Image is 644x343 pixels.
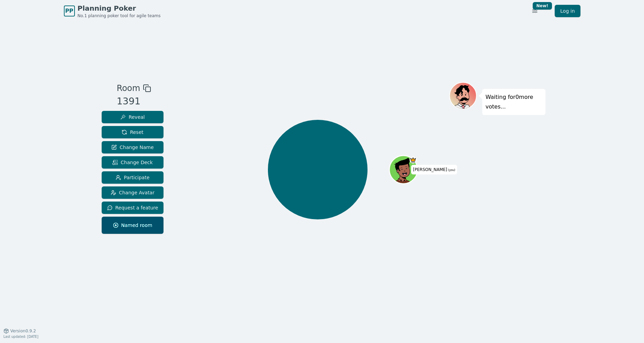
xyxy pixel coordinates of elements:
span: Last updated: [DATE] [3,335,38,339]
button: Change Name [102,141,164,153]
button: Click to change your avatar [390,157,417,183]
span: Reset [122,129,143,136]
span: No.1 planning poker tool for agile teams [78,13,161,19]
span: Reveal [120,114,145,121]
span: Click to change your name [411,165,457,174]
span: Request a feature [107,204,158,211]
button: Change Deck [102,156,164,169]
span: Participate [116,174,150,181]
span: Change Deck [112,159,152,166]
a: PPPlanning PokerNo.1 planning poker tool for agile teams [64,3,161,19]
span: Named room [113,222,152,229]
span: Planning Poker [78,3,161,13]
p: Waiting for 0 more votes... [486,92,542,112]
span: Rafael is the host [409,157,416,163]
div: 1391 [117,94,151,108]
span: Room [117,82,140,94]
button: Request a feature [102,202,164,214]
button: Change Avatar [102,186,164,199]
button: Named room [102,217,164,234]
span: Change Name [111,144,154,151]
div: New! [533,2,552,10]
span: PP [65,7,73,15]
span: Change Avatar [111,189,155,196]
button: Reveal [102,111,164,123]
span: Version 0.9.2 [10,328,36,334]
button: Participate [102,171,164,184]
button: Reset [102,126,164,138]
button: Version0.9.2 [3,328,36,334]
span: (you) [447,169,455,172]
button: New! [529,5,541,17]
a: Log in [555,5,580,17]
